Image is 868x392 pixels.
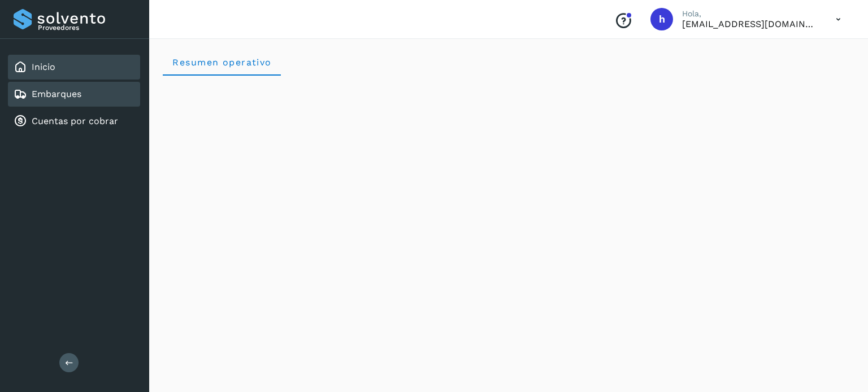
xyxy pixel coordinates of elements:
[682,19,818,29] p: hpichardo@karesan.com.mx
[32,116,118,126] a: Cuentas por cobrar
[8,82,140,107] div: Embarques
[8,109,140,134] div: Cuentas por cobrar
[32,61,55,72] a: Inicio
[172,57,272,68] span: Resumen operativo
[8,55,140,80] div: Inicio
[32,89,81,99] a: Embarques
[38,24,136,32] p: Proveedores
[682,9,818,19] p: Hola,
